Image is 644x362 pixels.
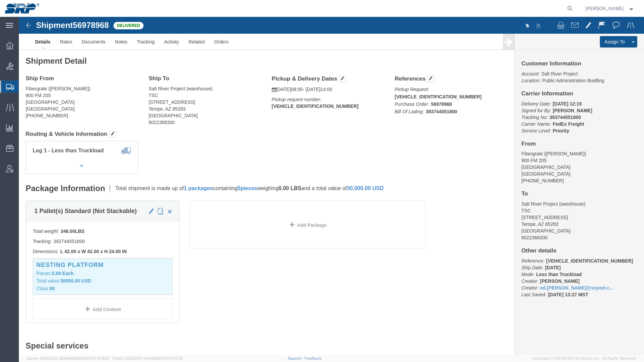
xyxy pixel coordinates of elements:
a: Feedback [304,356,322,360]
span: [DATE] 10:18:31 [84,356,109,360]
span: Client: 2025.20.0-314a16e [112,356,183,360]
iframe: FS Legacy Container [19,17,644,355]
a: Support [288,356,304,360]
span: Ed Simmons [585,5,624,12]
span: Server: 2025.20.0-32d5ea39505 [27,356,109,360]
span: [DATE] 10:17:12 [157,356,183,360]
button: [PERSON_NAME] [585,4,635,12]
span: Copyright © [DATE]-[DATE] Agistix Inc., All Rights Reserved [532,356,636,361]
img: logo [5,3,39,13]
